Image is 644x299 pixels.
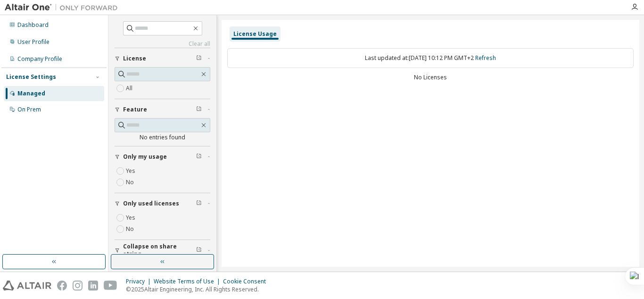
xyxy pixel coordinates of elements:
img: instagram.svg [73,281,83,290]
div: License Settings [6,73,56,81]
span: Only my usage [123,153,167,161]
button: Only used licenses [115,193,210,214]
div: Website Terms of Use [154,278,223,285]
img: linkedin.svg [88,281,98,290]
div: Privacy [126,278,154,285]
img: Altair One [5,3,123,12]
div: On Prem [17,106,41,113]
button: Only my usage [115,146,210,167]
label: Yes [126,165,137,177]
div: Managed [17,90,45,97]
div: No Licenses [227,74,634,81]
button: Feature [115,99,210,120]
div: No entries found [115,134,210,141]
span: Clear filter [196,247,202,254]
div: License Usage [233,30,277,38]
label: Yes [126,212,137,223]
div: Last updated at: [DATE] 10:12 PM GMT+2 [227,48,634,68]
label: No [126,177,136,188]
span: Clear filter [196,200,202,207]
span: License [123,55,146,62]
a: Clear all [115,40,210,48]
label: No [126,223,136,235]
span: Clear filter [196,55,202,62]
img: altair_logo.svg [3,281,51,290]
span: Feature [123,106,147,113]
button: Collapse on share string [115,240,210,261]
a: Refresh [475,54,496,62]
span: Clear filter [196,153,202,161]
div: User Profile [17,38,50,46]
img: facebook.svg [57,281,67,290]
button: License [115,48,210,69]
img: youtube.svg [104,281,117,290]
div: Cookie Consent [223,278,272,285]
span: Only used licenses [123,200,179,207]
label: All [126,83,134,94]
div: Company Profile [17,55,62,63]
p: © 2025 Altair Engineering, Inc. All Rights Reserved. [126,285,272,293]
span: Clear filter [196,106,202,113]
span: Collapse on share string [123,243,196,258]
div: Dashboard [17,21,49,29]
